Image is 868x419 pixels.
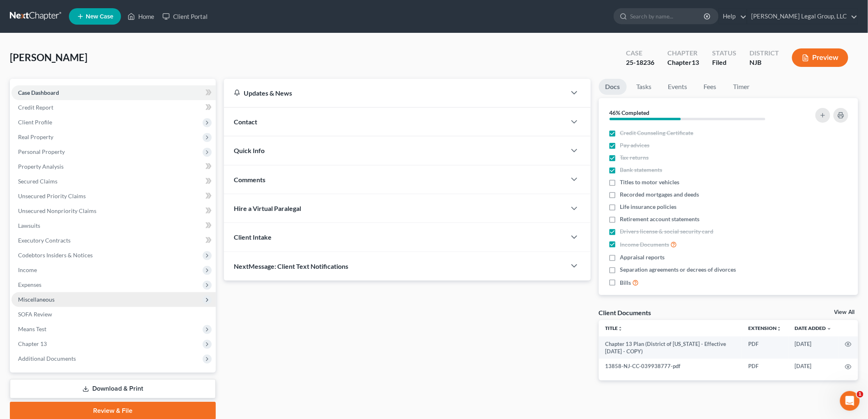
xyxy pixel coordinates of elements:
span: Comments [234,176,265,183]
span: NextMessage: Client Text Notifications [234,262,348,270]
span: [PERSON_NAME] [10,51,87,63]
div: Status [712,48,736,58]
div: Case [626,48,654,58]
span: Personal Property [18,148,65,155]
div: NJB [749,58,779,67]
i: expand_more [827,326,832,331]
span: Client Profile [18,119,52,126]
span: 1 [857,391,863,398]
span: Bank statements [620,166,662,174]
div: Chapter [667,48,699,58]
td: [DATE] [788,359,838,373]
span: Credit Counseling Certificate [620,129,694,137]
span: Pay advices [620,141,650,149]
button: Preview [792,48,848,67]
a: Credit Report [11,100,216,115]
span: Real Property [18,133,53,140]
strong: 46% Completed [610,109,650,116]
span: Chapter 13 [18,340,47,347]
a: Lawsuits [11,218,216,233]
span: New Case [86,14,113,20]
a: [PERSON_NAME] Legal Group, LLC [747,9,858,24]
a: Extensionunfold_more [749,325,782,331]
iframe: Intercom live chat [840,391,860,411]
span: Hire a Virtual Paralegal [234,204,301,212]
a: Unsecured Nonpriority Claims [11,204,216,218]
span: 13 [692,58,699,66]
a: View All [834,309,855,315]
span: Case Dashboard [18,89,59,96]
div: Updates & News [234,89,556,97]
a: Events [662,79,694,95]
i: unfold_more [777,326,782,331]
td: [DATE] [788,337,838,359]
input: Search by name... [630,9,705,24]
span: Income [18,266,37,273]
a: SOFA Review [11,307,216,322]
a: Home [123,9,158,24]
span: Unsecured Nonpriority Claims [18,207,96,214]
span: Recorded mortgages and deeds [620,190,699,199]
span: Appraisal reports [620,253,665,261]
span: Titles to motor vehicles [620,178,680,186]
span: SOFA Review [18,311,52,318]
span: Retirement account statements [620,215,700,223]
a: Case Dashboard [11,85,216,100]
td: PDF [742,337,788,359]
div: Client Documents [599,308,651,317]
span: Additional Documents [18,355,76,362]
span: Expenses [18,281,41,288]
div: District [749,48,779,58]
span: Means Test [18,325,46,332]
a: Download & Print [10,379,216,398]
a: Help [719,9,747,24]
a: Fees [697,79,724,95]
span: Client Intake [234,233,272,241]
div: Filed [712,58,736,67]
span: Bills [620,279,631,287]
a: Date Added expand_more [795,325,832,331]
div: Chapter [667,58,699,67]
a: Client Portal [158,9,212,24]
span: Quick Info [234,147,265,154]
span: Credit Report [18,104,53,111]
a: Secured Claims [11,174,216,189]
div: 25-18236 [626,58,654,67]
span: Life insurance policies [620,203,677,211]
span: Secured Claims [18,178,57,185]
a: Property Analysis [11,159,216,174]
a: Timer [727,79,756,95]
span: Property Analysis [18,163,64,170]
td: 13858-NJ-CC-039938777-pdf [599,359,742,373]
a: Unsecured Priority Claims [11,189,216,204]
span: Contact [234,118,257,126]
a: Titleunfold_more [605,325,623,331]
a: Tasks [630,79,658,95]
td: Chapter 13 Plan (District of [US_STATE] - Effective [DATE] - COPY) [599,337,742,359]
span: Separation agreements or decrees of divorces [620,266,736,274]
span: Income Documents [620,240,669,249]
a: Executory Contracts [11,233,216,248]
span: Tax returns [620,153,649,162]
td: PDF [742,359,788,373]
a: Docs [599,79,627,95]
i: unfold_more [618,326,623,331]
span: Drivers license & social security card [620,227,714,236]
span: Unsecured Priority Claims [18,192,86,199]
span: Codebtors Insiders & Notices [18,252,93,259]
span: Executory Contracts [18,237,71,244]
span: Miscellaneous [18,296,55,303]
span: Lawsuits [18,222,40,229]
